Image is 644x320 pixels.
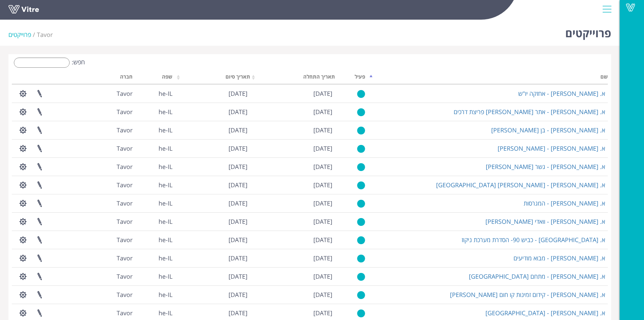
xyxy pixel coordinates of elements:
span: 221 [117,291,133,299]
img: yes [357,291,365,299]
span: 221 [117,254,133,262]
td: [DATE] [175,194,250,212]
td: he-IL [135,249,175,267]
span: 221 [117,217,133,226]
span: 221 [117,108,133,116]
td: [DATE] [175,231,250,249]
td: he-IL [135,84,175,103]
span: 221 [37,30,53,39]
td: he-IL [135,139,175,157]
h1: פרוייקטים [565,17,611,46]
img: yes [357,254,365,263]
a: א. [PERSON_NAME] - המגרסות [524,199,605,207]
span: 221 [117,163,133,171]
span: 221 [117,144,133,152]
td: [DATE] [175,157,250,176]
a: א. [PERSON_NAME] - קידום זמינות קו חום [PERSON_NAME] [450,291,605,299]
td: [DATE] [250,121,335,139]
span: 221 [117,272,133,280]
a: א. [PERSON_NAME] - אחזקה יו"ש [518,89,605,98]
td: [DATE] [175,121,250,139]
td: he-IL [135,267,175,285]
span: 221 [117,89,133,98]
td: [DATE] [250,176,335,194]
img: yes [357,108,365,116]
th: תאריך סיום: activate to sort column ascending [175,71,250,84]
span: 221 [117,181,133,189]
td: [DATE] [250,157,335,176]
input: חפש: [14,58,70,68]
img: yes [357,145,365,153]
td: [DATE] [250,139,335,157]
td: he-IL [135,285,175,304]
img: yes [357,199,365,208]
a: א. [PERSON_NAME] - [PERSON_NAME] [GEOGRAPHIC_DATA] [436,181,605,189]
a: א. [PERSON_NAME] - [PERSON_NAME] [498,144,605,152]
a: א. [PERSON_NAME] - [GEOGRAPHIC_DATA] [485,309,605,317]
a: א. [PERSON_NAME] - וואדי [PERSON_NAME] [485,217,605,226]
th: חברה [92,71,136,84]
td: [DATE] [175,285,250,304]
td: [DATE] [175,249,250,267]
img: yes [357,90,365,98]
img: yes [357,126,365,135]
a: א. [PERSON_NAME] - בן [PERSON_NAME] [491,126,605,134]
td: he-IL [135,231,175,249]
td: [DATE] [175,212,250,231]
label: חפש: [12,58,85,68]
td: [DATE] [250,212,335,231]
td: [DATE] [250,194,335,212]
img: yes [357,236,365,244]
img: yes [357,309,365,318]
td: [DATE] [175,84,250,103]
td: [DATE] [175,267,250,285]
a: א. [PERSON_NAME] - מבוא מודיעים [514,254,605,262]
td: [DATE] [175,176,250,194]
td: he-IL [135,121,175,139]
td: [DATE] [250,84,335,103]
th: שם: activate to sort column descending [368,71,608,84]
td: he-IL [135,157,175,176]
td: [DATE] [175,103,250,121]
td: he-IL [135,194,175,212]
img: yes [357,273,365,281]
span: 221 [117,236,133,244]
img: yes [357,181,365,190]
a: א. [PERSON_NAME] - גשר [PERSON_NAME] [486,163,605,171]
img: yes [357,218,365,226]
a: א. [PERSON_NAME] - אתר [PERSON_NAME] פריצת דרכים [454,108,605,116]
td: [DATE] [250,285,335,304]
td: he-IL [135,103,175,121]
a: א. [GEOGRAPHIC_DATA] - כביש 90- הסדרת מערכת ניקוז [461,236,605,244]
td: [DATE] [250,267,335,285]
img: yes [357,163,365,171]
th: תאריך התחלה: activate to sort column ascending [250,71,335,84]
td: he-IL [135,212,175,231]
td: [DATE] [250,103,335,121]
th: שפה [135,71,175,84]
span: 221 [117,309,133,317]
td: [DATE] [250,231,335,249]
td: he-IL [135,176,175,194]
span: 221 [117,126,133,134]
li: פרוייקטים [8,30,37,39]
td: [DATE] [250,249,335,267]
a: א. [PERSON_NAME] - מתחם [GEOGRAPHIC_DATA] [469,272,605,280]
th: פעיל [335,71,368,84]
td: [DATE] [175,139,250,157]
span: 221 [117,199,133,207]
